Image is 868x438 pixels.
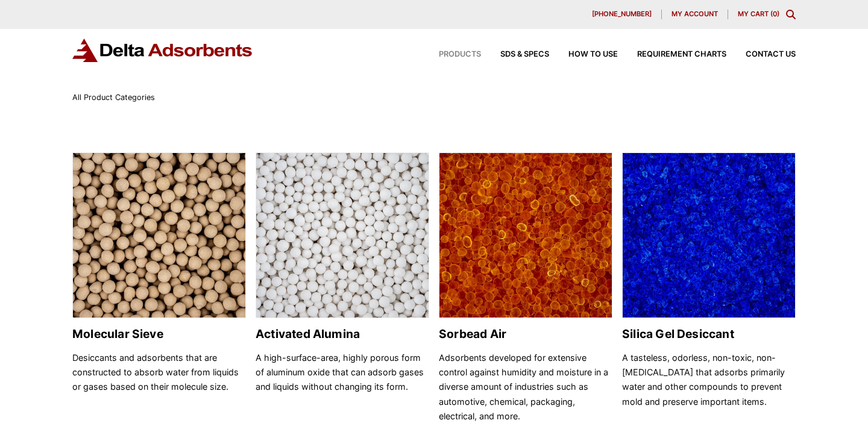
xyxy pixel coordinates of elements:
div: Toggle Modal Content [786,10,796,19]
h2: Sorbead Air [439,327,612,341]
img: Sorbead Air [439,153,612,319]
h2: Molecular Sieve [72,327,246,341]
h2: Activated Alumina [256,327,429,341]
span: Contact Us [746,51,796,58]
p: A high-surface-area, highly porous form of aluminum oxide that can adsorb gases and liquids witho... [256,351,429,424]
a: Contact Us [726,51,796,58]
span: All Product Categories [72,93,155,102]
h2: Silica Gel Desiccant [622,327,796,341]
img: Activated Alumina [256,153,429,319]
a: My Cart (0) [738,10,779,18]
a: SDS & SPECS [481,51,549,58]
span: [PHONE_NUMBER] [592,11,652,17]
img: Molecular Sieve [73,153,245,319]
span: 0 [773,10,777,18]
a: [PHONE_NUMBER] [582,10,662,19]
a: Products [420,51,481,58]
a: How to Use [549,51,618,58]
a: Requirement Charts [618,51,726,58]
span: How to Use [568,51,618,58]
a: My account [662,10,728,19]
span: Products [439,51,481,58]
span: My account [671,11,718,17]
span: SDS & SPECS [500,51,549,58]
p: Adsorbents developed for extensive control against humidity and moisture in a diverse amount of i... [439,351,612,424]
p: A tasteless, odorless, non-toxic, non-[MEDICAL_DATA] that adsorbs primarily water and other compo... [622,351,796,424]
img: Silica Gel Desiccant [623,153,795,319]
img: Delta Adsorbents [72,39,253,62]
span: Requirement Charts [637,51,726,58]
p: Desiccants and adsorbents that are constructed to absorb water from liquids or gases based on the... [72,351,246,424]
